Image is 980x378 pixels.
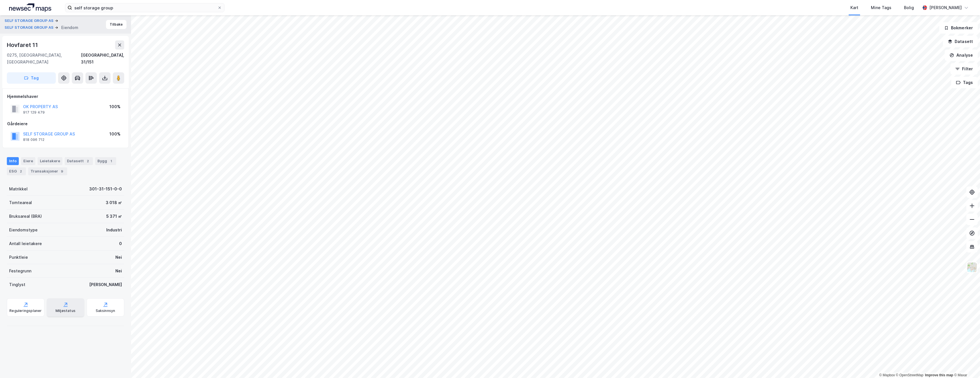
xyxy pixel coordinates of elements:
input: Søk på adresse, matrikkel, gårdeiere, leietakere eller personer [72,3,217,12]
div: Hjemmelshaver [7,93,124,100]
div: Saksinnsyn [96,309,115,313]
div: 100% [109,131,121,137]
iframe: Chat Widget [952,351,980,378]
button: Tags [951,77,978,88]
button: Filter [950,63,978,75]
div: 301-31-151-0-0 [89,186,122,192]
div: Eiendomstype [9,227,38,233]
button: Bokmerker [939,22,978,34]
div: Transaksjoner [28,167,67,175]
div: Kontrollprogram for chat [952,351,980,378]
button: Tilbake [106,20,126,29]
div: 3 018 ㎡ [106,199,122,206]
button: Tag [7,72,56,84]
div: Gårdeiere [7,120,124,127]
div: 1 [108,158,114,164]
div: Hovfaret 11 [7,40,39,50]
div: Matrikkel [9,186,28,192]
div: Eiendom [61,24,78,31]
button: Analyse [945,50,978,61]
div: Bolig [904,4,914,11]
div: Nei [115,254,122,261]
div: 100% [109,103,121,110]
img: Z [967,262,977,273]
div: 0275, [GEOGRAPHIC_DATA], [GEOGRAPHIC_DATA] [7,52,81,65]
div: Eiere [21,157,35,165]
div: Antall leietakere [9,240,42,247]
div: Miljøstatus [56,309,75,313]
div: [PERSON_NAME] [929,4,962,11]
div: 5 371 ㎡ [106,213,122,220]
div: ESG [7,167,26,175]
a: OpenStreetMap [896,373,924,377]
div: Kart [850,4,858,11]
button: Datasett [943,36,978,47]
div: Industri [106,227,122,233]
div: 9 [59,169,65,174]
div: Info [7,157,19,165]
div: Datasett [65,157,93,165]
div: Tinglyst [9,281,25,288]
div: Punktleie [9,254,28,261]
div: 2 [85,158,91,164]
div: Festegrunn [9,268,31,274]
button: SELF STORAGE GROUP AS [5,18,55,24]
div: Nei [115,268,122,274]
div: 818 096 712 [23,137,44,142]
button: SELF STORAGE GROUP AS [5,25,55,30]
div: 0 [119,240,122,247]
div: Mine Tags [871,4,891,11]
div: Bygg [95,157,116,165]
div: Leietakere [38,157,62,165]
div: Bruksareal (BRA) [9,213,42,220]
div: [GEOGRAPHIC_DATA], 31/151 [81,52,124,65]
a: Improve this map [925,373,953,377]
img: logo.a4113a55bc3d86da70a041830d287a7e.svg [9,3,51,12]
div: 2 [18,169,24,174]
div: [PERSON_NAME] [89,281,122,288]
div: Reguleringsplaner [9,309,42,313]
a: Mapbox [879,373,895,377]
div: Tomteareal [9,199,32,206]
div: 917 129 479 [23,110,45,115]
